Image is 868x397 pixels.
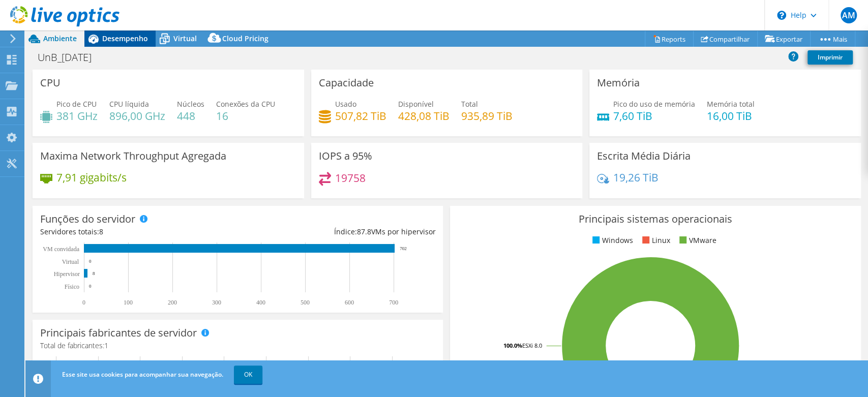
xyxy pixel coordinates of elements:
[177,99,204,109] span: Núcleos
[597,150,691,162] h3: Escrita Média Diária
[707,110,755,121] h4: 16,00 TiB
[256,299,265,306] text: 400
[62,258,79,265] text: Virtual
[89,284,92,289] text: 0
[461,99,478,109] span: Total
[168,299,177,306] text: 200
[777,11,786,20] svg: \n
[56,110,98,121] h4: 381 GHz
[54,270,80,278] text: Hipervisor
[677,235,716,246] li: VMware
[56,99,97,109] span: Pico de CPU
[335,99,356,109] span: Usado
[93,271,95,276] text: 8
[177,110,204,121] h4: 448
[212,299,221,306] text: 300
[398,110,450,121] h4: 428,08 TiB
[109,110,165,121] h4: 896,00 GHz
[99,227,103,236] span: 8
[400,246,407,251] text: 702
[104,341,108,350] span: 1
[841,7,857,23] span: AM
[216,99,275,109] span: Conexões da CPU
[522,342,542,349] tspan: ESXi 8.0
[590,235,633,246] li: Windows
[458,213,853,225] h3: Principais sistemas operacionais
[319,150,372,162] h3: IOPS a 95%
[810,31,855,47] a: Mais
[82,299,85,306] text: 0
[173,34,197,43] span: Virtual
[356,227,371,236] span: 87.8
[109,99,149,109] span: CPU líquida
[33,52,107,63] h1: UnB_[DATE]
[645,31,694,47] a: Reports
[345,299,354,306] text: 600
[301,299,310,306] text: 500
[56,172,127,183] h4: 7,91 gigabits/s
[707,99,755,109] span: Memória total
[102,34,148,43] span: Desempenho
[238,226,436,237] div: Índice: VMs por hipervisor
[389,299,398,306] text: 700
[234,365,262,384] a: OK
[40,150,226,162] h3: Maxima Network Throughput Agregada
[693,31,758,47] a: Compartilhar
[40,340,435,351] h4: Total de fabricantes:
[398,99,434,109] span: Disponível
[43,34,77,43] span: Ambiente
[40,226,238,237] div: Servidores totais:
[43,246,79,253] text: VM convidada
[89,259,92,264] text: 0
[216,110,275,121] h4: 16
[124,299,133,306] text: 100
[40,213,135,225] h3: Funções do servidor
[335,110,386,121] h4: 507,82 TiB
[40,77,61,88] h3: CPU
[613,110,695,121] h4: 7,60 TiB
[65,283,79,290] tspan: Físico
[222,34,268,43] span: Cloud Pricing
[613,172,659,183] h4: 19,26 TiB
[640,235,670,246] li: Linux
[503,342,522,349] tspan: 100.0%
[319,77,374,88] h3: Capacidade
[335,172,366,184] h4: 19758
[62,370,223,379] span: Esse site usa cookies para acompanhar sua navegação.
[597,77,640,88] h3: Memória
[40,327,197,339] h3: Principais fabricantes de servidor
[807,50,853,65] a: Imprimir
[613,99,695,109] span: Pico do uso de memória
[461,110,513,121] h4: 935,89 TiB
[757,31,811,47] a: Exportar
